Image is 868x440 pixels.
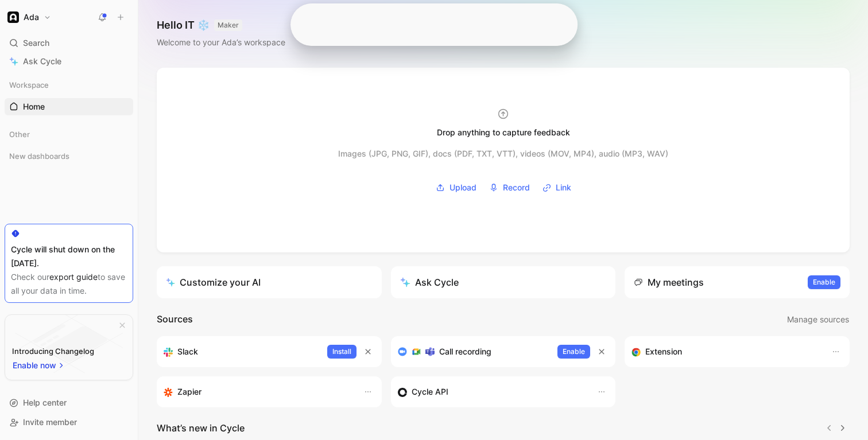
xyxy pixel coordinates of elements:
[338,147,668,161] div: Images (JPG, PNG, GIF), docs (PDF, TXT, VTT), videos (MOV, MP4), audio (MP3, WAV)
[808,275,840,289] button: Enable
[432,179,480,196] button: Upload
[813,277,835,288] span: Enable
[412,385,448,399] h3: Cycle API
[631,345,820,359] div: Capture feedback from anywhere on the web
[645,345,682,359] h3: Extension
[5,34,133,52] div: Search
[23,54,61,68] span: Ask Cycle
[7,11,19,23] img: Ada
[9,150,69,162] span: New dashboards
[164,385,352,399] div: Capture feedback from thousands of sources with Zapier (survey results, recordings, sheets, etc).
[332,346,351,357] span: Install
[11,243,127,270] div: Cycle will shut down on the [DATE].
[391,266,616,298] button: Ask Cycle
[177,345,198,359] h3: Slack
[166,275,261,289] div: Customize your AI
[13,359,57,372] span: Enable now
[563,346,585,357] span: Enable
[786,312,850,327] button: Manage sources
[12,358,66,373] button: Enable now
[9,129,30,140] span: Other
[9,79,49,91] span: Workspace
[557,345,590,359] button: Enable
[157,36,285,49] div: Welcome to your Ada’s workspace
[157,18,285,32] h1: Hello IT ❄️
[5,76,133,94] div: Workspace
[24,12,39,22] h1: Ada
[23,398,67,407] span: Help center
[23,101,45,112] span: Home
[398,345,549,359] div: Record & transcribe meetings from Zoom, Meet & Teams.
[157,312,193,327] h2: Sources
[157,421,245,435] h2: What’s new in Cycle
[5,147,133,168] div: New dashboards
[538,179,575,196] button: Link
[787,313,849,326] span: Manage sources
[23,36,49,50] span: Search
[5,126,133,146] div: Other
[157,266,382,298] a: Customize your AI
[5,9,54,25] button: AdaAda
[485,179,534,196] button: Record
[49,272,98,282] a: export guide
[177,385,201,399] h3: Zapier
[23,417,77,427] span: Invite member
[634,275,704,289] div: My meetings
[327,345,356,359] button: Install
[12,344,94,358] div: Introducing Changelog
[5,147,133,165] div: New dashboards
[5,98,133,115] a: Home
[556,181,571,194] span: Link
[400,275,459,289] div: Ask Cycle
[5,53,133,70] a: Ask Cycle
[11,270,127,298] div: Check our to save all your data in time.
[214,20,242,31] button: MAKER
[5,126,133,143] div: Other
[398,385,586,399] div: Sync customers & send feedback from custom sources. Get inspired by our favorite use case
[437,126,570,139] div: Drop anything to capture feedback
[503,181,530,194] span: Record
[439,345,491,359] h3: Call recording
[5,414,133,431] div: Invite member
[5,394,133,411] div: Help center
[449,181,476,194] span: Upload
[15,315,123,373] img: bg-BLZuj68n.svg
[164,345,318,359] div: Sync your customers, send feedback and get updates in Slack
